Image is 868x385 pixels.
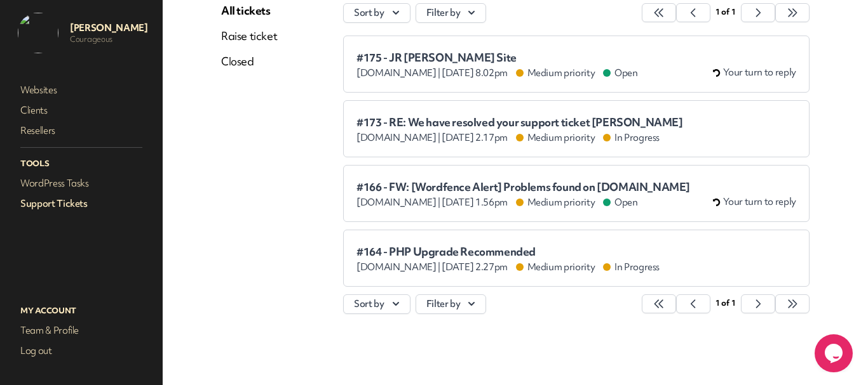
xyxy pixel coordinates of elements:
span: [DOMAIN_NAME] | [356,131,440,144]
span: Open [604,67,638,79]
span: Open [604,196,638,209]
div: [DATE] 8.02pm [356,67,638,79]
p: Courageous [70,34,147,44]
span: Medium priority [517,261,595,273]
div: [DATE] 2.17pm [356,131,683,144]
p: Tools [18,155,145,172]
span: #173 - RE: We have resolved your support ticket [PERSON_NAME] [356,116,683,129]
a: Clients [18,101,145,119]
span: 1 of 1 [715,297,735,308]
a: Team & Profile [18,322,145,339]
span: Medium priority [517,196,595,209]
button: Filter by [416,3,487,23]
span: In Progress [604,131,660,144]
span: [DOMAIN_NAME] | [356,261,440,273]
a: Support Tickets [18,195,145,212]
iframe: chat widget [815,334,855,372]
span: Your turn to reply [723,195,796,209]
a: Closed [221,54,277,69]
a: Resellers [18,122,145,140]
div: [DATE] 1.56pm [356,196,690,209]
a: WordPress Tasks [18,174,145,192]
a: #173 - RE: We have resolved your support ticket [PERSON_NAME] [DOMAIN_NAME] | [DATE] 2.17pm Mediu... [343,100,810,157]
a: #166 - FW: [Wordfence Alert] Problems found on [DOMAIN_NAME] [DOMAIN_NAME] | [DATE] 1.56pm Medium... [343,165,810,222]
button: Sort by [343,3,410,23]
span: #166 - FW: [Wordfence Alert] Problems found on [DOMAIN_NAME] [356,181,690,193]
span: [DOMAIN_NAME] | [356,67,440,79]
span: Medium priority [517,67,595,79]
a: Log out [18,342,145,360]
span: Your turn to reply [723,66,796,79]
span: In Progress [604,261,660,273]
a: Websites [18,81,145,99]
button: Sort by [343,294,410,314]
a: Raise ticket [221,29,277,44]
span: Medium priority [517,131,595,144]
div: [DATE] 2.27pm [356,261,660,273]
a: #175 - JR [PERSON_NAME] Site [DOMAIN_NAME] | [DATE] 8.02pm Medium priority Open Your turn to reply [343,36,810,93]
a: All tickets [221,3,277,18]
span: #164 - PHP Upgrade Recommended [356,245,660,258]
p: [PERSON_NAME] [70,22,147,34]
p: My Account [18,303,145,319]
span: #175 - JR [PERSON_NAME] Site [356,51,638,64]
button: Filter by [416,294,487,314]
span: [DOMAIN_NAME] | [356,196,440,209]
a: #164 - PHP Upgrade Recommended [DOMAIN_NAME] | [DATE] 2.27pm Medium priority In Progress [343,230,810,287]
span: 1 of 1 [715,6,735,17]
